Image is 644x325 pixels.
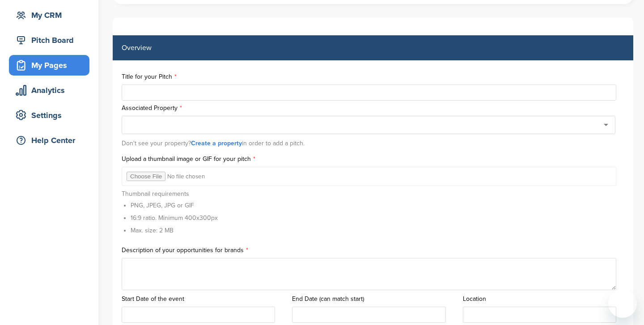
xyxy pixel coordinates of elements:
[292,296,453,302] label: End Date (can match start)
[122,190,218,238] div: Thumbnail requirements
[9,105,89,126] a: Settings
[13,107,89,123] div: Settings
[122,135,624,152] div: Don't see your property? in order to add a pitch.
[13,7,89,23] div: My CRM
[131,213,218,223] li: 16:9 ratio. Minimum 400x300px
[9,30,89,51] a: Pitch Board
[122,247,624,253] label: Description of your opportunities for brands
[122,296,283,302] label: Start Date of the event
[122,105,624,111] label: Associated Property
[13,82,89,98] div: Analytics
[463,296,624,302] label: Location
[122,44,152,51] label: Overview
[9,55,89,76] a: My Pages
[131,201,218,210] li: PNG, JPEG, JPG or GIF
[9,80,89,101] a: Analytics
[191,139,242,147] a: Create a property
[131,226,218,235] li: Max. size: 2 MB
[122,74,624,80] label: Title for your Pitch
[608,289,637,318] iframe: Button to launch messaging window
[13,32,89,48] div: Pitch Board
[13,132,89,148] div: Help Center
[9,130,89,151] a: Help Center
[13,57,89,73] div: My Pages
[122,156,624,162] label: Upload a thumbnail image or GIF for your pitch
[9,5,89,25] a: My CRM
